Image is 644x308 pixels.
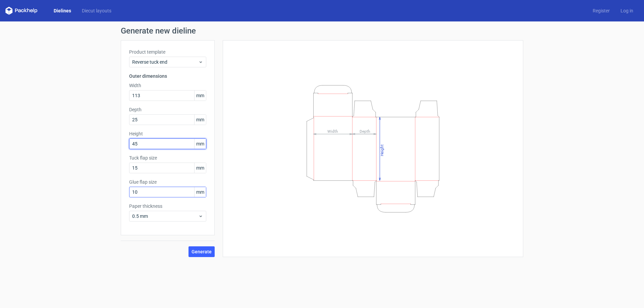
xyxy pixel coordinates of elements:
[615,7,639,14] a: Log in
[129,155,206,161] label: Tuck flap size
[360,129,370,133] tspan: Depth
[194,139,206,149] span: mm
[129,73,206,79] h3: Outer dimensions
[129,49,206,55] label: Product template
[129,179,206,185] label: Glue flap size
[189,246,215,257] button: Generate
[194,90,206,101] span: mm
[132,59,198,65] span: Reverse tuck end
[327,129,338,133] tspan: Width
[194,115,206,125] span: mm
[48,7,76,14] a: Dielines
[129,130,206,137] label: Height
[132,213,198,220] span: 0.5 mm
[129,106,206,113] label: Depth
[194,163,206,173] span: mm
[194,187,206,197] span: mm
[587,7,615,14] a: Register
[121,27,523,35] h1: Generate new dieline
[192,249,212,254] span: Generate
[380,144,384,156] tspan: Height
[129,203,206,209] label: Paper thickness
[76,7,117,14] a: Diecut layouts
[129,82,206,89] label: Width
